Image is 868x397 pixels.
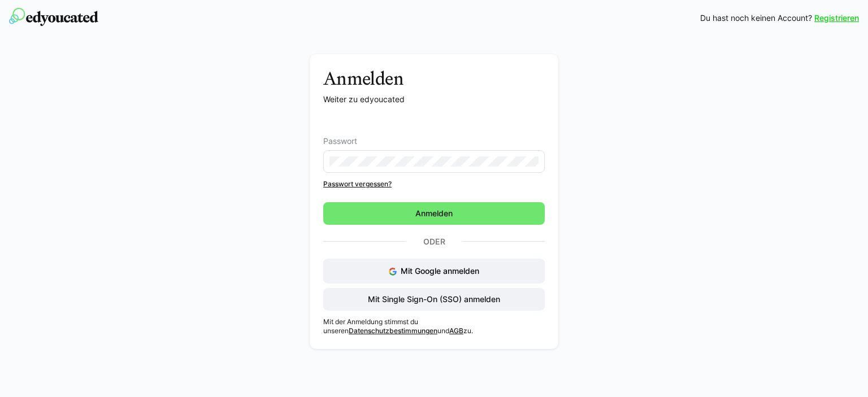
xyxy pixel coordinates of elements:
p: Mit der Anmeldung stimmst du unseren und zu. [323,317,545,335]
span: Mit Single Sign-On (SSO) anmelden [366,294,502,305]
button: Mit Google anmelden [323,259,545,283]
span: Mit Google anmelden [401,266,479,276]
button: Anmelden [323,202,545,225]
h3: Anmelden [323,68,545,89]
img: edyoucated [9,8,98,26]
span: Anmelden [414,208,454,219]
a: Passwort vergessen? [323,180,545,189]
p: Weiter zu edyoucated [323,94,545,105]
a: AGB [449,326,463,335]
span: Du hast noch keinen Account? [700,12,812,24]
a: Datenschutzbestimmungen [349,326,437,335]
p: Oder [406,234,462,250]
a: Registrieren [814,12,859,24]
span: Passwort [323,137,357,146]
button: Mit Single Sign-On (SSO) anmelden [323,288,545,311]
